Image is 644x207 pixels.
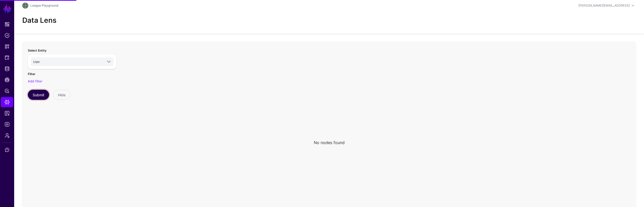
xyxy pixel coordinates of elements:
a: Dashboard [1,19,13,29]
a: Snippets [1,41,13,52]
a: Identity Data Fabric [1,64,13,74]
button: Hide [53,90,70,100]
h2: Data Lens [22,16,56,25]
button: Submit [28,90,49,100]
span: User [33,60,40,64]
label: Select Entity [28,48,47,53]
span: Protected Systems [5,55,10,60]
span: Dashboard [5,22,10,27]
a: Logs [1,119,13,129]
a: Add filter [28,79,43,83]
a: CAEP Hub [1,75,13,85]
span: CAEP Hub [5,77,10,82]
div: No nodes found [314,140,345,146]
a: SGNL [3,3,12,14]
a: Reports [1,108,13,118]
span: Reports [5,111,10,116]
a: Policy Lens [1,86,13,96]
span: Logs [5,122,10,127]
a: Admin [1,130,13,141]
span: Snippets [5,44,10,49]
img: svg+xml;base64,PHN2ZyB3aWR0aD0iNDQwIiBoZWlnaHQ9IjQ0MCIgdmlld0JveD0iMCAwIDQ0MCA0NDAiIGZpbGw9Im5vbm... [22,3,28,9]
span: Policies [5,33,10,38]
a: Protected Systems [1,53,13,63]
a: League Playground [30,4,58,7]
a: Policies [1,30,13,40]
span: Identity Data Fabric [5,66,10,71]
span: Support [5,147,10,152]
span: Admin [5,133,10,138]
span: Policy Lens [5,88,10,94]
a: Data Lens [1,97,13,107]
span: Data Lens [5,100,10,105]
div: [PERSON_NAME][EMAIL_ADDRESS] [578,3,630,8]
label: Filter [28,72,35,76]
